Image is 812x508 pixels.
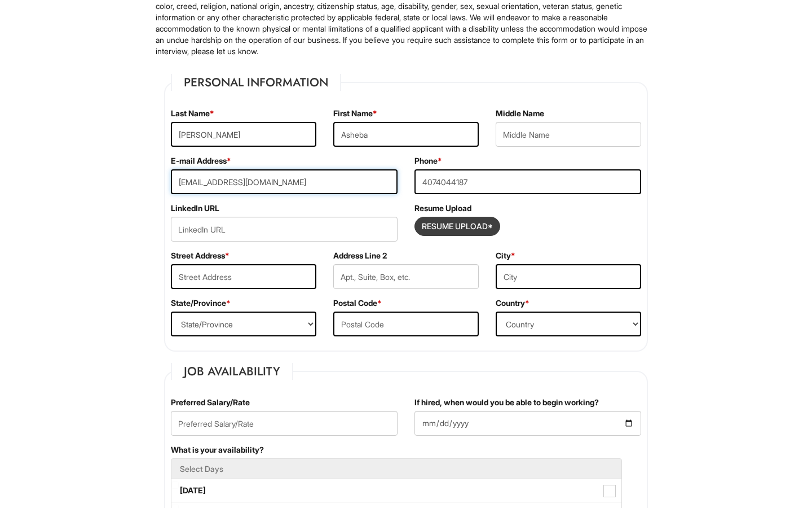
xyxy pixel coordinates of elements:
[414,169,641,194] input: Phone
[333,312,479,336] input: Postal Code
[171,397,250,408] label: Preferred Salary/Rate
[496,250,515,261] label: City
[171,108,214,119] label: Last Name
[414,155,442,167] label: Phone
[414,397,599,408] label: If hired, when would you be able to begin working?
[171,169,398,194] input: E-mail Address
[171,411,398,436] input: Preferred Salary/Rate
[414,217,500,236] button: Resume Upload*Resume Upload*
[333,108,377,119] label: First Name
[171,250,230,261] label: Street Address
[171,74,341,91] legend: Personal Information
[333,122,479,147] input: First Name
[180,465,613,473] h5: Select Days
[171,297,231,309] label: State/Province
[171,479,621,502] label: [DATE]
[496,264,641,289] input: City
[171,217,398,242] input: LinkedIn URL
[496,122,641,147] input: Middle Name
[171,203,219,214] label: LinkedIn URL
[496,108,544,119] label: Middle Name
[171,444,264,456] label: What is your availability?
[171,122,316,147] input: Last Name
[333,264,479,289] input: Apt., Suite, Box, etc.
[496,297,529,309] label: Country
[333,297,382,309] label: Postal Code
[333,250,387,261] label: Address Line 2
[414,203,471,214] label: Resume Upload
[496,312,641,336] select: Country
[171,363,293,380] legend: Job Availability
[171,264,316,289] input: Street Address
[171,312,316,336] select: State/Province
[171,155,231,167] label: E-mail Address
